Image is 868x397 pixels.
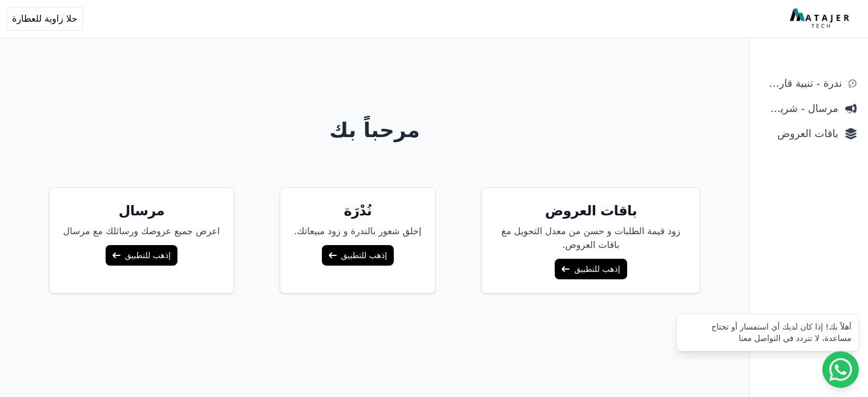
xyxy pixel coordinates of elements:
a: إذهب للتطبيق [322,245,394,266]
span: حلا زاوية للعطارة [12,12,78,26]
button: حلا زاوية للعطارة [7,7,83,31]
a: إذهب للتطبيق [555,259,627,279]
span: ندرة - تنبية قارب علي النفاذ [761,75,842,91]
img: MatajerTech Logo [790,9,852,29]
h5: باقات العروض [495,202,686,220]
a: إذهب للتطبيق [106,245,177,266]
h5: نُدْرَة [294,202,421,220]
p: اعرض جميع عروضك ورسائلك مع مرسال [63,224,220,238]
span: باقات العروض [761,126,838,142]
p: زود قيمة الطلبات و حسن من معدل التحويل مغ باقات العروض. [495,224,686,252]
span: مرسال - شريط دعاية [761,101,838,117]
h5: مرسال [63,202,220,220]
h1: مرحباً بك [10,119,740,142]
p: إخلق شعور بالندرة و زود مبيعاتك. [294,224,421,238]
div: أهلاً بك! إذا كان لديك أي استفسار أو تحتاج مساعدة، لا تتردد في التواصل معنا [684,321,851,344]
